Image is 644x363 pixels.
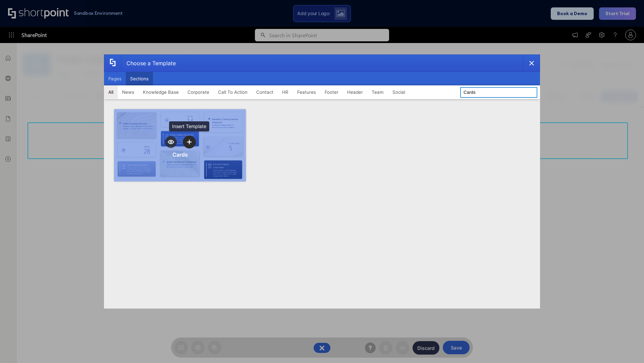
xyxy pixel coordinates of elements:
button: Team [367,85,388,99]
button: Pages [104,72,126,85]
button: Corporate [183,85,214,99]
input: Search [460,87,537,98]
iframe: Chat Widget [610,331,644,363]
div: Cards [172,151,188,158]
button: Social [388,85,410,99]
button: Features [293,85,320,99]
button: Call To Action [214,85,252,99]
div: Choose a Template [121,55,176,72]
button: HR [278,85,293,99]
div: template selector [104,54,540,309]
button: News [118,85,139,99]
button: Header [343,85,367,99]
button: Footer [320,85,343,99]
button: All [104,85,118,99]
button: Contact [252,85,278,99]
button: Knowledge Base [139,85,183,99]
button: Sections [126,72,153,85]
